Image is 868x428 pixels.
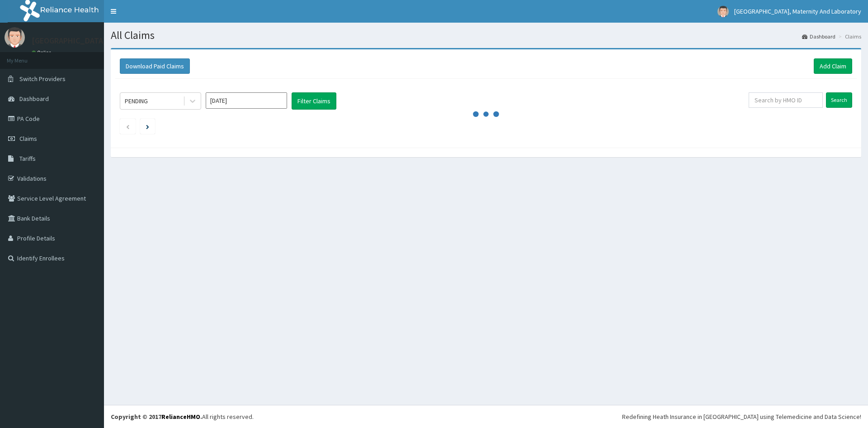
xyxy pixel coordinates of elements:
a: Online [32,49,53,56]
a: Previous page [126,122,130,130]
span: Claims [19,135,37,143]
div: PENDING [125,96,148,106]
span: Switch Providers [19,75,66,83]
span: Dashboard [19,95,49,103]
img: User Image [717,6,729,17]
a: Next page [146,122,149,130]
input: Search by HMO ID [749,92,823,108]
img: User Image [5,27,25,48]
span: Tariffs [19,154,36,163]
div: Redefining Heath Insurance in [GEOGRAPHIC_DATA] using Telemedicine and Data Science! [622,412,861,421]
span: [GEOGRAPHIC_DATA], Maternity And Laboratory [734,7,861,15]
button: Filter Claims [292,92,336,110]
input: Select Month and Year [206,92,287,109]
a: RelianceHMO [161,413,200,421]
p: [GEOGRAPHIC_DATA], Maternity And Laboratory [32,37,201,45]
a: Add Claim [814,58,852,74]
strong: Copyright © 2017 . [111,413,202,421]
li: Claims [836,33,861,40]
svg: audio-loading [472,101,500,128]
input: Search [826,92,852,108]
h1: All Claims [111,29,861,41]
button: Download Paid Claims [120,58,190,74]
footer: All rights reserved. [104,405,868,428]
a: Dashboard [802,33,835,40]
